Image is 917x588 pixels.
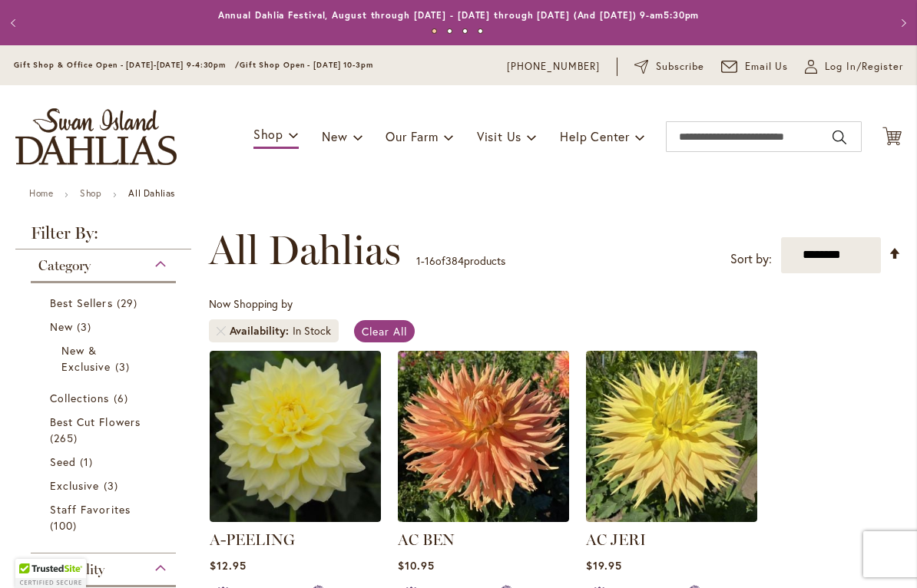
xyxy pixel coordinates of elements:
[115,358,134,375] span: 3
[50,477,161,494] a: Exclusive
[50,414,161,446] a: Best Cut Flowers
[210,558,247,573] span: $12.95
[416,249,505,273] p: - of products
[507,59,600,74] a: [PHONE_NUMBER]
[50,454,76,469] span: Seed
[50,390,161,406] a: Collections
[634,59,704,74] a: Subscribe
[61,342,149,375] a: New &amp; Exclusive
[50,502,131,517] span: Staff Favorites
[50,430,81,446] span: 265
[50,319,73,334] span: New
[445,253,464,268] span: 384
[38,257,91,274] span: Category
[104,477,122,494] span: 3
[50,501,161,533] a: Staff Favorites
[362,324,407,339] span: Clear All
[50,415,141,429] span: Best Cut Flowers
[29,187,53,199] a: Home
[586,510,757,525] a: AC Jeri
[805,59,903,74] a: Log In/Register
[217,326,226,335] a: Remove Availability In Stock
[432,28,437,34] button: 1 of 4
[586,351,757,522] img: AC Jeri
[80,187,101,199] a: Shop
[322,128,347,144] span: New
[398,351,569,522] img: AC BEN
[209,227,401,273] span: All Dahlias
[14,60,240,70] span: Gift Shop & Office Open - [DATE]-[DATE] 9-4:30pm /
[425,253,435,268] span: 16
[586,530,646,549] a: AC JERI
[253,126,283,142] span: Shop
[12,533,55,576] iframe: Launch Accessibility Center
[886,8,917,38] button: Next
[15,225,191,249] strong: Filter By:
[447,28,452,34] button: 2 of 4
[398,530,455,549] a: AC BEN
[477,128,521,144] span: Visit Us
[656,59,704,74] span: Subscribe
[218,9,700,21] a: Annual Dahlia Festival, August through [DATE] - [DATE] through [DATE] (And [DATE]) 9-am5:30pm
[77,319,95,335] span: 3
[293,323,331,339] div: In Stock
[210,530,295,549] a: A-PEELING
[230,323,293,339] span: Availability
[50,454,161,470] a: Seed
[560,128,630,144] span: Help Center
[586,558,622,573] span: $19.95
[50,295,161,311] a: Best Sellers
[730,245,772,273] label: Sort by:
[50,517,81,533] span: 100
[210,351,381,522] img: A-Peeling
[50,478,99,493] span: Exclusive
[354,320,415,342] a: Clear All
[210,510,381,525] a: A-Peeling
[240,60,373,70] span: Gift Shop Open - [DATE] 10-3pm
[745,59,789,74] span: Email Us
[114,390,132,406] span: 6
[80,454,97,470] span: 1
[386,128,438,144] span: Our Farm
[478,28,483,34] button: 4 of 4
[398,510,569,525] a: AC BEN
[50,391,110,405] span: Collections
[50,319,161,335] a: New
[61,343,111,374] span: New & Exclusive
[50,296,113,310] span: Best Sellers
[209,296,293,311] span: Now Shopping by
[462,28,468,34] button: 3 of 4
[398,558,435,573] span: $10.95
[416,253,421,268] span: 1
[825,59,903,74] span: Log In/Register
[117,295,141,311] span: 29
[15,108,177,165] a: store logo
[128,187,175,199] strong: All Dahlias
[721,59,789,74] a: Email Us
